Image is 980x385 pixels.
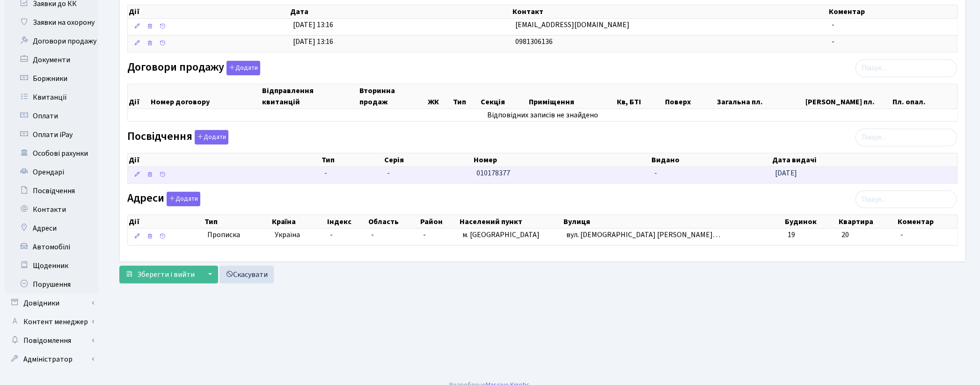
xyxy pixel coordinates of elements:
[515,36,553,47] span: 0981306136
[664,84,716,109] th: Поверх
[805,84,892,109] th: [PERSON_NAME] пл.
[828,5,958,18] th: Коментар
[293,36,333,47] span: [DATE] 13:16
[476,168,510,178] span: 010178377
[128,215,204,228] th: Дії
[324,168,380,179] span: -
[5,163,98,182] a: Орендарі
[321,153,383,167] th: Тип
[192,128,228,145] a: Додати
[512,5,828,18] th: Контакт
[371,230,374,240] span: -
[128,5,289,18] th: Дії
[207,230,240,240] span: Прописка
[892,84,958,109] th: Пл. опал.
[271,215,326,228] th: Країна
[419,215,459,228] th: Район
[452,84,480,109] th: Тип
[423,230,426,240] span: -
[480,84,528,109] th: Секція
[841,230,849,240] span: 20
[459,215,563,228] th: Населений пункт
[150,84,261,109] th: Номер договору
[127,130,228,145] label: Посвідчення
[204,215,271,228] th: Тип
[856,59,957,77] input: Пошук...
[856,190,957,208] input: Пошук...
[127,61,260,75] label: Договори продажу
[330,230,333,240] span: -
[359,84,427,109] th: Вторинна продаж
[387,168,390,178] span: -
[383,153,473,167] th: Серія
[119,266,201,283] button: Зберегти і вийти
[5,256,98,275] a: Щоденник
[128,84,150,109] th: Дії
[5,219,98,238] a: Адреси
[5,312,98,331] a: Контент менеджер
[900,230,903,240] span: -
[832,20,834,30] span: -
[227,61,260,75] button: Договори продажу
[5,51,98,69] a: Документи
[5,238,98,256] a: Автомобілі
[716,84,805,109] th: Загальна пл.
[128,109,958,122] td: Відповідних записів не знайдено
[5,13,98,32] a: Заявки на охорону
[5,350,98,369] a: Адміністратор
[5,69,98,88] a: Боржники
[5,125,98,144] a: Оплати iPay
[616,84,664,109] th: Кв, БТІ
[164,190,200,207] a: Додати
[5,182,98,200] a: Посвідчення
[293,20,333,30] span: [DATE] 13:16
[367,215,419,228] th: Область
[5,32,98,51] a: Договори продажу
[651,153,771,167] th: Видано
[528,84,616,109] th: Приміщення
[566,230,720,240] span: вул. [DEMOGRAPHIC_DATA] [PERSON_NAME]…
[137,269,195,280] span: Зберегти і вийти
[5,88,98,107] a: Квитанції
[128,153,321,167] th: Дії
[462,230,540,240] span: м. [GEOGRAPHIC_DATA]
[654,168,657,178] span: -
[838,215,897,228] th: Квартира
[832,36,834,47] span: -
[775,168,797,178] span: [DATE]
[856,129,957,146] input: Пошук...
[219,266,274,283] a: Скасувати
[289,5,512,18] th: Дата
[167,192,200,206] button: Адреси
[563,215,784,228] th: Вулиця
[224,59,260,75] a: Додати
[788,230,795,240] span: 19
[5,331,98,350] a: Повідомлення
[784,215,838,228] th: Будинок
[275,230,322,240] span: Україна
[427,84,452,109] th: ЖК
[5,107,98,125] a: Оплати
[5,275,98,294] a: Порушення
[515,20,629,30] span: [EMAIL_ADDRESS][DOMAIN_NAME]
[897,215,958,228] th: Коментар
[771,153,958,167] th: Дата видачі
[326,215,367,228] th: Індекс
[127,192,200,206] label: Адреси
[195,130,228,145] button: Посвідчення
[261,84,358,109] th: Відправлення квитанцій
[5,294,98,312] a: Довідники
[5,200,98,219] a: Контакти
[473,153,651,167] th: Номер
[5,144,98,163] a: Особові рахунки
